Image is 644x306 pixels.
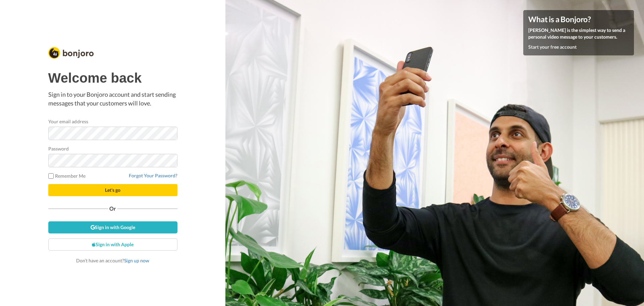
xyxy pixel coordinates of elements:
h1: Welcome back [48,71,177,85]
p: [PERSON_NAME] is the simplest way to send a personal video message to your customers. [528,27,629,40]
label: Your email address [48,118,88,125]
a: Forgot Your Password? [129,173,177,178]
span: Or [108,206,117,211]
span: Let's go [105,187,120,193]
button: Let's go [48,184,177,196]
label: Password [48,145,69,152]
a: Start your free account [528,44,577,50]
label: Remember Me [48,172,86,179]
span: Don’t have an account? [76,258,149,263]
h4: What is a Bonjoro? [528,15,629,24]
a: Sign in with Google [48,221,177,233]
a: Sign in with Apple [48,238,177,251]
input: Remember Me [48,173,54,179]
a: Sign up now [124,258,149,263]
p: Sign in to your Bonjoro account and start sending messages that your customers will love. [48,90,177,107]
